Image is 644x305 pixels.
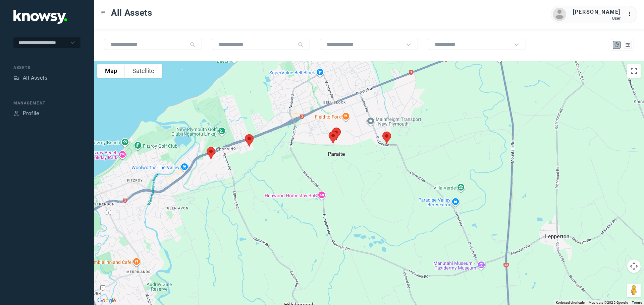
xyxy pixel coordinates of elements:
[96,296,118,305] img: Google
[190,42,195,47] div: Search
[97,64,125,78] button: Show street map
[627,284,641,297] button: Drag Pegman onto the map to open Street View
[23,74,47,82] div: All Assets
[553,8,566,21] img: avatar.png
[627,10,635,19] div: :
[627,64,641,78] button: Toggle fullscreen view
[573,8,621,16] div: [PERSON_NAME]
[13,109,39,118] a: ProfileProfile
[13,110,19,117] div: Profile
[628,11,634,16] tspan: ...
[589,301,628,304] span: Map data ©2025 Google
[111,7,152,19] span: All Assets
[573,16,621,21] div: User
[96,296,118,305] a: Open this area in Google Maps (opens a new window)
[13,100,80,106] div: Management
[13,65,80,71] div: Assets
[13,74,47,82] a: AssetsAll Assets
[614,42,620,48] div: Map
[101,10,106,15] div: Toggle Menu
[125,64,162,78] button: Show satellite imagery
[23,109,39,118] div: Profile
[627,10,635,18] div: :
[625,42,631,48] div: List
[298,42,303,47] div: Search
[556,300,585,305] button: Keyboard shortcuts
[632,301,642,304] a: Terms
[13,75,19,81] div: Assets
[13,10,67,24] img: Application Logo
[627,259,641,273] button: Map camera controls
